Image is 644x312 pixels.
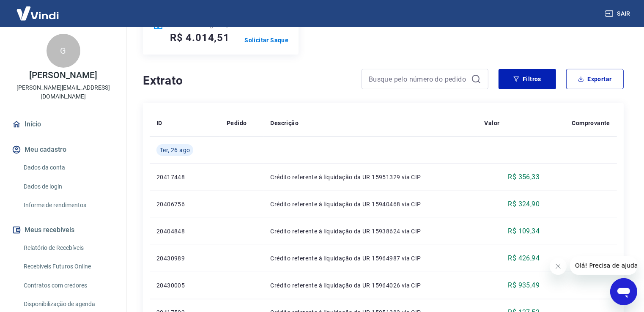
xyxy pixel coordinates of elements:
[7,83,120,101] p: [PERSON_NAME][EMAIL_ADDRESS][DOMAIN_NAME]
[156,119,162,127] p: ID
[508,199,540,209] p: R$ 324,90
[20,159,116,176] a: Dados da conta
[550,258,567,275] iframe: Fechar mensagem
[484,119,499,127] p: Valor
[156,200,213,208] p: 20406756
[227,119,247,127] p: Pedido
[156,254,213,263] p: 20430989
[156,173,213,181] p: 20417448
[271,254,471,263] p: Crédito referente à liquidação da UR 15964987 via CIP
[10,140,116,159] button: Meu cadastro
[271,173,471,181] p: Crédito referente à liquidação da UR 15951329 via CIP
[508,226,540,236] p: R$ 109,34
[160,146,190,154] span: Ter, 26 ago
[156,281,213,290] p: 20430005
[566,69,624,89] button: Exportar
[570,256,637,275] iframe: Mensagem da empresa
[143,72,351,89] h4: Extrato
[271,281,471,290] p: Crédito referente à liquidação da UR 15964026 via CIP
[20,277,116,294] a: Contratos com credores
[170,31,230,44] h5: R$ 4.014,51
[271,119,299,127] p: Descrição
[271,227,471,235] p: Crédito referente à liquidação da UR 15938624 via CIP
[20,197,116,214] a: Informe de rendimentos
[369,73,468,85] input: Busque pelo número do pedido
[271,200,471,208] p: Crédito referente à liquidação da UR 15940468 via CIP
[156,227,213,235] p: 20404848
[508,280,540,290] p: R$ 935,49
[5,6,71,13] span: Olá! Precisa de ajuda?
[10,115,116,134] a: Início
[29,71,97,80] p: [PERSON_NAME]
[47,34,80,68] div: G
[244,36,288,44] a: Solicitar Saque
[10,221,116,239] button: Meus recebíveis
[20,178,116,195] a: Dados de login
[20,258,116,275] a: Recebíveis Futuros Online
[20,239,116,257] a: Relatório de Recebíveis
[603,6,634,22] button: Sair
[508,172,540,182] p: R$ 356,33
[499,69,556,89] button: Filtros
[610,278,637,305] iframe: Botão para abrir a janela de mensagens
[10,0,65,26] img: Vindi
[572,119,610,127] p: Comprovante
[508,253,540,263] p: R$ 426,94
